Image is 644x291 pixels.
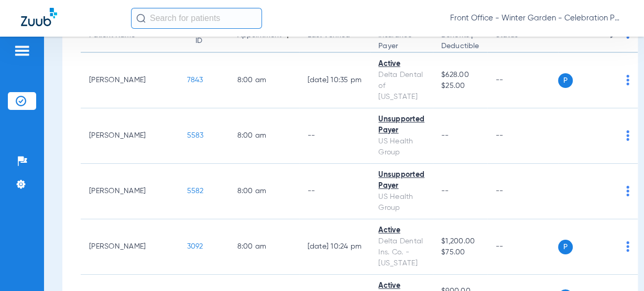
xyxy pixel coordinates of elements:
img: group-dot-blue.svg [626,186,629,196]
div: US Health Group [378,136,424,158]
div: Unsupported Payer [378,114,424,136]
span: 7843 [187,76,203,84]
div: US Health Group [378,192,424,214]
td: 8:00 AM [229,108,299,164]
span: P [558,73,573,88]
div: Active [378,59,424,70]
span: Deductible [441,41,479,52]
div: Delta Dental of [US_STATE] [378,70,424,103]
td: -- [487,108,558,164]
img: group-dot-blue.svg [626,75,629,85]
div: Delta Dental Ins. Co. - [US_STATE] [378,236,424,269]
td: 8:00 AM [229,219,299,275]
iframe: Chat Widget [592,241,644,291]
td: 8:00 AM [229,164,299,219]
span: Front Office - Winter Garden - Celebration Pediatric Dentistry [450,13,623,24]
td: -- [299,108,370,164]
td: -- [487,164,558,219]
td: [PERSON_NAME] [81,53,179,108]
span: -- [441,132,449,139]
img: group-dot-blue.svg [626,130,629,141]
img: Search Icon [136,14,146,23]
td: [DATE] 10:24 PM [299,219,370,275]
img: Zuub Logo [21,8,57,26]
td: -- [487,53,558,108]
span: Insurance Payer [378,30,424,52]
span: P [558,240,573,254]
span: $25.00 [441,81,479,92]
td: -- [487,219,558,275]
span: -- [441,187,449,195]
td: [PERSON_NAME] [81,219,179,275]
td: -- [299,164,370,219]
td: [PERSON_NAME] [81,108,179,164]
span: 5582 [187,187,204,195]
span: 5583 [187,132,204,139]
span: $628.00 [441,70,479,81]
img: hamburger-icon [14,44,30,57]
span: 3092 [187,243,203,250]
td: [DATE] 10:35 PM [299,53,370,108]
div: Unsupported Payer [378,170,424,192]
div: Active [378,225,424,236]
span: $1,200.00 [441,236,479,247]
input: Search for patients [131,8,262,29]
td: [PERSON_NAME] [81,164,179,219]
td: 8:00 AM [229,53,299,108]
span: $75.00 [441,247,479,258]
